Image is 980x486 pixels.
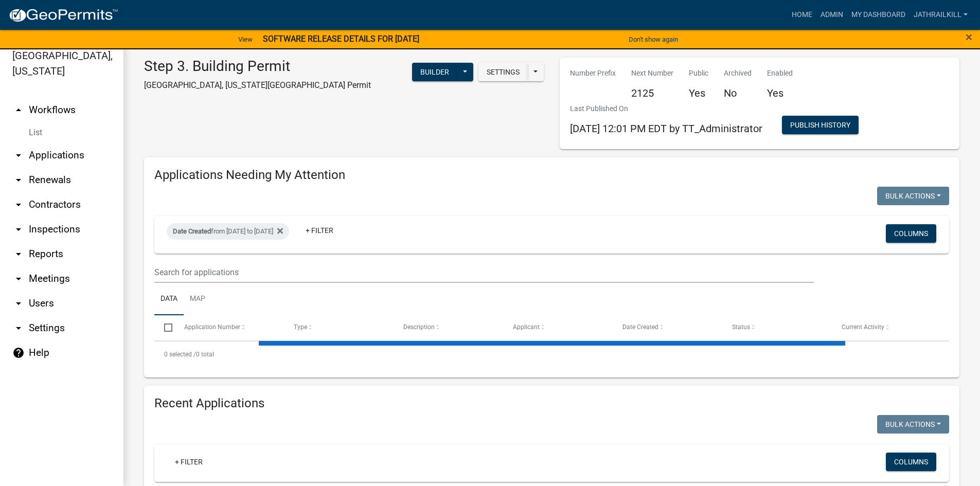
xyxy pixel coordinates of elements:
p: Last Published On [570,103,762,114]
i: arrow_drop_down [12,322,25,334]
p: [GEOGRAPHIC_DATA], [US_STATE][GEOGRAPHIC_DATA] Permit [144,79,371,92]
span: Application Number [184,323,240,331]
i: arrow_drop_down [12,273,25,285]
p: Public [689,68,708,79]
p: Archived [724,68,752,79]
button: Columns [886,224,936,243]
button: Bulk Actions [877,187,949,205]
h4: Applications Needing My Attention [154,168,949,183]
h4: Recent Applications [154,396,949,411]
p: Enabled [767,68,793,79]
button: Close [966,31,972,43]
i: arrow_drop_down [12,149,25,161]
p: Number Prefix [570,68,616,79]
a: Jathrailkill [910,5,972,25]
datatable-header-cell: Description [394,315,503,340]
i: arrow_drop_down [12,297,25,310]
datatable-header-cell: Type [283,315,393,340]
h5: 2125 [631,87,673,99]
a: Home [788,5,816,25]
span: Applicant [513,323,540,331]
datatable-header-cell: Select [154,315,174,340]
span: Status [732,323,750,331]
h3: Step 3. Building Permit [144,58,371,75]
p: Next Number [631,68,673,79]
a: Admin [816,5,847,25]
a: Map [184,283,211,316]
i: arrow_drop_down [12,199,25,211]
a: + Filter [297,221,342,240]
h5: No [724,87,752,99]
span: Type [294,323,307,331]
i: arrow_drop_down [12,174,25,186]
button: Settings [478,63,528,81]
input: Search for applications [154,262,814,283]
strong: SOFTWARE RELEASE DETAILS FOR [DATE] [263,34,419,44]
datatable-header-cell: Status [722,315,832,340]
a: + Filter [167,453,211,471]
datatable-header-cell: Current Activity [832,315,941,340]
a: Data [154,283,184,316]
a: My Dashboard [847,5,910,25]
span: [DATE] 12:01 PM EDT by TT_Administrator [570,122,762,135]
a: View [234,31,257,48]
datatable-header-cell: Application Number [174,315,283,340]
datatable-header-cell: Date Created [613,315,722,340]
button: Builder [412,63,457,81]
button: Columns [886,453,936,471]
span: × [966,30,972,44]
i: help [12,347,25,359]
h5: Yes [767,87,793,99]
i: arrow_drop_up [12,104,25,116]
span: 0 selected / [164,351,196,358]
div: 0 total [154,341,949,367]
button: Bulk Actions [877,415,949,434]
wm-modal-confirm: Workflow Publish History [782,121,859,130]
button: Don't show again [625,31,682,48]
span: Date Created [173,227,211,235]
i: arrow_drop_down [12,223,25,236]
div: from [DATE] to [DATE] [167,223,289,240]
span: Current Activity [842,323,884,331]
button: Publish History [782,116,859,134]
i: arrow_drop_down [12,248,25,260]
span: Date Created [622,323,658,331]
span: Description [403,323,435,331]
datatable-header-cell: Applicant [503,315,613,340]
h5: Yes [689,87,708,99]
